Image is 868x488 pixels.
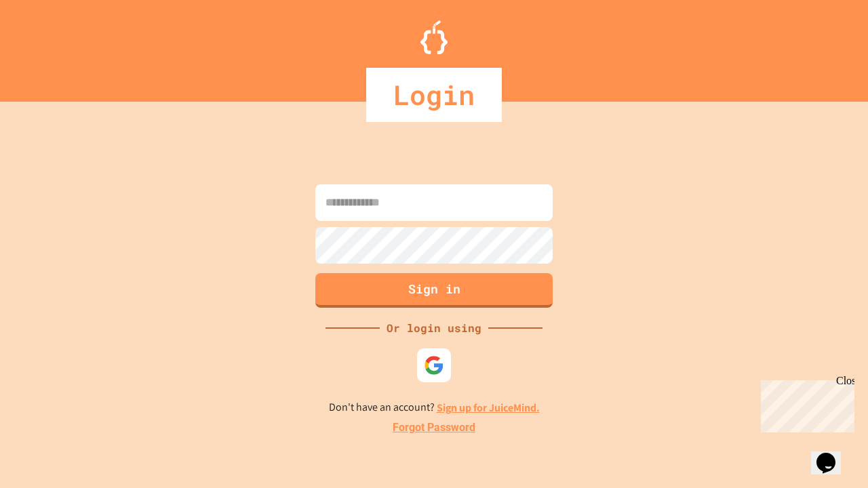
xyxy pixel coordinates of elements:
img: google-icon.svg [424,355,444,375]
div: Chat with us now!Close [5,5,94,86]
a: Forgot Password [393,420,475,436]
p: Don't have an account? [329,399,540,416]
div: Login [366,68,502,122]
iframe: chat widget [755,375,854,432]
img: Logo.svg [420,20,448,54]
iframe: chat widget [811,434,854,474]
a: Sign up for JuiceMind. [437,401,540,415]
div: Or login using [380,320,488,336]
button: Sign in [315,273,553,308]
